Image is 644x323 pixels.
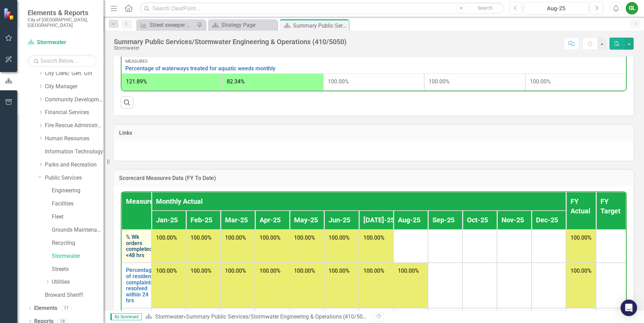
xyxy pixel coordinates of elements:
[140,2,504,14] input: Search ClearPoint...
[328,78,349,85] span: 100.00%
[225,234,246,241] span: 100.00%
[156,268,177,274] span: 100.00%
[121,230,152,263] td: Double-Click to Edit Right Click for Context Menu
[468,3,502,13] button: Search
[329,268,350,274] span: 100.00%
[52,187,104,195] a: Engineering
[145,313,369,321] div: »
[225,268,246,274] span: 100.00%
[52,200,104,208] a: Facilities
[52,265,104,273] a: Streets
[126,234,152,258] a: % Wk orders completed <48 hrs
[119,175,628,181] h3: Scorecard Measures Data (FY To Date)
[28,55,97,67] input: Search Below...
[61,305,72,311] div: 17
[126,78,147,85] span: 121.89%
[227,78,245,85] span: 82.34%
[363,268,384,274] span: 100.00%
[526,4,586,13] div: Aug-25
[294,234,315,241] span: 100.00%
[45,148,104,156] a: Information Technology
[45,135,104,143] a: Human Resources
[45,70,104,78] a: City Clerk/ Gen. Gvt
[294,268,315,274] span: 100.00%
[52,213,104,221] a: Fleet
[186,313,371,320] div: Summary Public Services/Stormwater Engineering & Operations (410/5050)
[363,234,384,241] span: 100.00%
[329,234,350,241] span: 100.00%
[52,226,104,234] a: Grounds Maintenance
[626,2,638,14] button: GL
[28,39,97,47] a: Stormwater
[530,78,551,85] span: 100.00%
[45,122,104,130] a: Fire Rescue Administration
[119,130,628,136] h3: Links
[524,2,588,14] button: Aug-25
[155,313,183,320] a: Stormwater
[28,17,97,28] small: City of [GEOGRAPHIC_DATA], [GEOGRAPHIC_DATA]
[125,65,622,72] a: Percentage of waterways treated for aquatic weeds monthly
[138,21,195,29] a: Street sweeper miles
[621,300,637,316] div: Open Intercom Messenger
[570,234,592,241] span: 100.00%
[125,59,622,64] div: Measures
[121,263,152,308] td: Double-Click to Edit Right Click for Context Menu
[398,268,419,274] span: 100.00%
[191,234,212,241] span: 100.00%
[210,21,275,29] a: Strategy Page
[52,278,104,286] a: Utilities
[191,268,212,274] span: 100.00%
[45,291,104,299] a: Broward Sheriff
[260,234,281,241] span: 100.00%
[110,313,142,320] span: By Scorecard
[121,57,626,74] td: Double-Click to Edit Right Click for Context Menu
[260,268,281,274] span: 100.00%
[126,267,155,304] a: Percentage of resident complaints resolved within 24 hrs
[52,239,104,247] a: Recycling
[34,304,57,312] a: Elements
[52,252,104,260] a: Stormwater
[221,21,275,29] div: Strategy Page
[28,9,97,17] span: Elements & Reports
[570,268,592,274] span: 100.00%
[114,46,347,51] div: Stormwater
[45,96,104,104] a: Community Development
[45,174,104,182] a: Public Services
[478,5,492,11] span: Search
[114,38,347,46] div: Summary Public Services/Stormwater Engineering & Operations (410/5050)
[3,8,16,20] img: ClearPoint Strategy
[293,21,347,30] div: Summary Public Services/Stormwater Engineering & Operations (410/5050)
[429,78,450,85] span: 100.00%
[156,234,177,241] span: 100.00%
[45,109,104,117] a: Financial Services
[45,161,104,169] a: Parks and Recreation
[149,21,195,29] div: Street sweeper miles
[45,83,104,91] a: City Manager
